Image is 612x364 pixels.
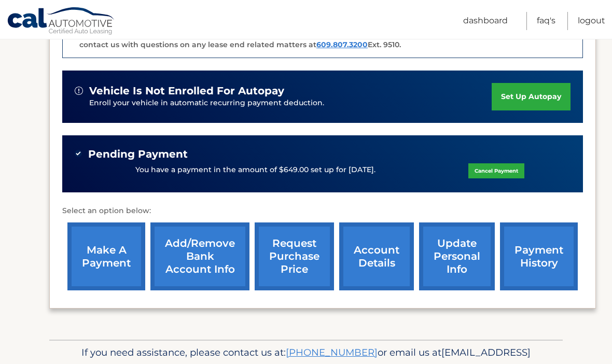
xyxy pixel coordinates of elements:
[463,12,508,30] a: Dashboard
[75,150,82,157] img: check-green.svg
[339,222,414,290] a: account details
[89,97,492,109] p: Enroll your vehicle in automatic recurring payment deduction.
[316,40,368,49] a: 609.807.3200
[67,222,145,290] a: make a payment
[500,222,578,290] a: payment history
[7,7,116,37] a: Cal Automotive
[89,85,284,97] span: vehicle is not enrolled for autopay
[62,205,583,217] p: Select an option below:
[537,12,555,30] a: FAQ's
[150,222,249,290] a: Add/Remove bank account info
[578,12,605,30] a: Logout
[135,164,375,176] p: You have a payment in the amount of $649.00 set up for [DATE].
[75,87,83,95] img: alert-white.svg
[419,222,495,290] a: update personal info
[286,346,378,358] a: [PHONE_NUMBER]
[468,163,524,178] a: Cancel Payment
[492,83,571,110] a: set up autopay
[88,148,188,161] span: Pending Payment
[255,222,334,290] a: request purchase price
